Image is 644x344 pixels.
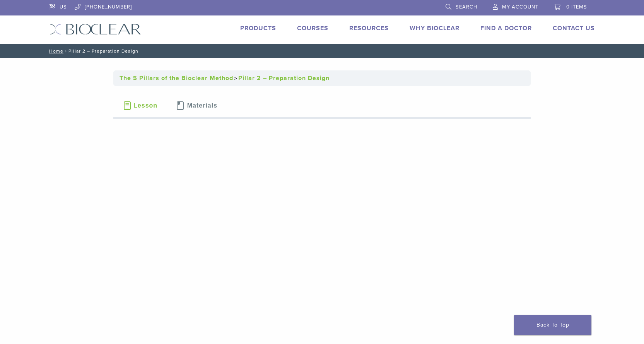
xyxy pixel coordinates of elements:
[566,4,587,10] span: 0 items
[297,24,328,32] a: Courses
[514,315,591,335] a: Back To Top
[456,4,477,10] span: Search
[349,24,389,32] a: Resources
[187,103,217,109] span: Materials
[502,4,538,10] span: My Account
[553,24,595,32] a: Contact Us
[480,24,532,32] a: Find A Doctor
[63,49,68,53] span: /
[120,74,233,82] a: The 5 Pillars of the Bioclear Method
[47,48,63,54] a: Home
[50,24,141,35] img: Bioclear
[240,24,276,32] a: Products
[238,74,330,82] a: Pillar 2 – Preparation Design
[410,24,460,32] a: Why Bioclear
[44,44,601,58] nav: Pillar 2 – Preparation Design
[133,103,157,109] span: Lesson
